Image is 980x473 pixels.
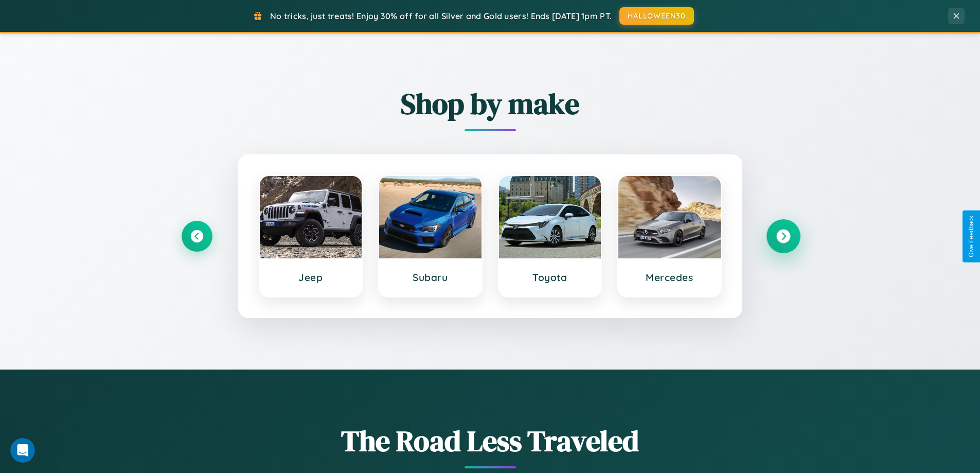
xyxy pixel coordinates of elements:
h3: Mercedes [629,271,710,284]
h2: Shop by make [182,84,799,124]
h1: The Road Less Traveled [182,421,799,461]
h3: Jeep [270,271,352,284]
button: HALLOWEEN30 [619,7,694,25]
span: No tricks, just treats! Enjoy 30% off for all Silver and Gold users! Ends [DATE] 1pm PT. [270,11,612,21]
div: Give Feedback [968,216,975,257]
h3: Toyota [509,271,591,284]
iframe: Intercom live chat [10,438,35,463]
h3: Subaru [389,271,471,284]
